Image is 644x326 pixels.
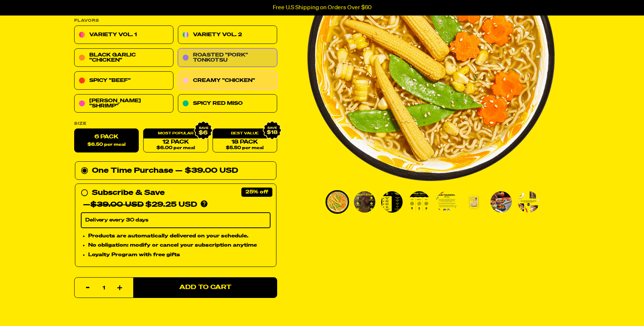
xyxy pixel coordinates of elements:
[380,190,404,214] li: Go to slide 3
[74,122,277,126] label: Size
[143,129,208,153] a: 12 Pack$6.00 per meal
[90,201,144,209] del: $39.00 USD
[74,19,277,23] p: Flavors
[83,199,197,211] div: — $29.25 USD
[74,129,139,153] label: 6 Pack
[518,191,539,213] img: Creamy "Chicken" Ramen
[326,190,349,214] li: Go to slide 1
[88,232,271,240] li: Products are automatically delivered on your schedule.
[381,191,403,213] img: Creamy "Chicken" Ramen
[462,190,486,214] li: Go to slide 6
[92,187,165,199] div: Subscribe & Save
[88,241,271,250] li: No obligation: modify or cancel your subscription anytime
[175,165,238,177] div: — $39.00 USD
[178,95,277,113] a: Spicy Red Miso
[463,191,485,213] img: Creamy "Chicken" Ramen
[178,26,277,44] a: Variety Vol. 2
[226,146,264,151] span: $5.50 per meal
[74,72,173,90] a: Spicy "Beef"
[74,49,173,67] a: Black Garlic "Chicken"
[354,191,375,213] img: Creamy "Chicken" Ramen
[489,190,513,214] li: Go to slide 7
[74,26,173,44] a: Variety Vol. 1
[409,191,430,213] img: Creamy "Chicken" Ramen
[353,190,376,214] li: Go to slide 2
[178,49,277,67] a: Roasted "Pork" Tonkotsu
[88,251,271,259] li: Loyalty Program with free gifts
[4,292,78,322] iframe: Marketing Popup
[133,277,277,298] button: Add to Cart
[212,129,277,153] a: 18 Pack$5.50 per meal
[436,191,457,213] img: Creamy "Chicken" Ramen
[156,146,194,151] span: $6.00 per meal
[74,95,173,113] a: [PERSON_NAME] "Shrimp"
[81,165,271,177] div: One Time Purchase
[435,190,458,214] li: Go to slide 5
[179,285,231,291] span: Add to Cart
[87,143,125,147] span: $6.50 per meal
[178,72,277,90] a: Creamy "Chicken"
[79,278,129,298] input: quantity
[407,190,431,214] li: Go to slide 4
[517,190,540,214] li: Go to slide 8
[273,4,372,11] p: Free U.S Shipping on Orders Over $60
[307,190,555,214] div: PDP main carousel thumbnails
[327,191,348,213] img: Creamy "Chicken" Ramen
[490,191,512,213] img: Creamy "Chicken" Ramen
[81,213,271,228] select: Subscribe & Save —$39.00 USD$29.25 USD Products are automatically delivered on your schedule. No ...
